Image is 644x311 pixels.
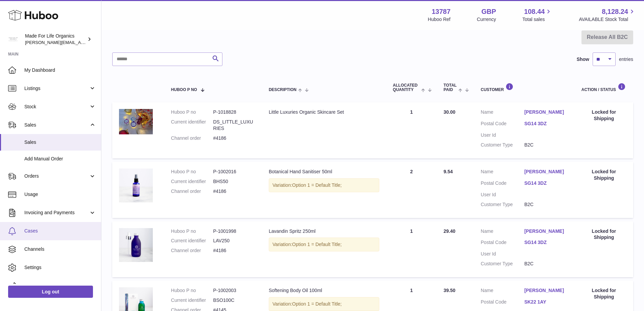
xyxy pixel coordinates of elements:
span: [PERSON_NAME][EMAIL_ADDRESS][PERSON_NAME][DOMAIN_NAME] [25,40,172,45]
div: Action / Status [581,83,626,92]
div: Customer [481,83,568,92]
span: Usage [24,191,96,198]
span: entries [619,56,633,63]
dt: Postal Code [481,120,524,129]
dd: LAV250 [213,238,255,244]
dt: Current identifier [171,297,213,304]
span: ALLOCATED Quantity [393,83,420,92]
td: 1 [386,102,437,158]
div: Currency [477,16,496,23]
div: Variation: [269,178,379,192]
dd: P-1002003 [213,287,255,294]
dt: Name [481,228,524,236]
dd: B2C [524,142,568,148]
span: Orders [24,173,89,179]
strong: GBP [481,7,496,16]
dd: #4186 [213,247,255,254]
dd: #4186 [213,188,255,195]
span: Sales [24,139,96,146]
td: 1 [386,221,437,277]
span: Total sales [522,16,552,23]
img: botanical-hand-sanitiser-50ml-bhs50-1.jpg [119,169,153,202]
dt: Huboo P no [171,109,213,115]
span: Cases [24,228,96,234]
a: SK22 1AY [524,299,568,305]
dt: Postal Code [481,180,524,188]
span: Stock [24,104,89,110]
div: Locked for Shipping [581,169,626,181]
div: Lavandin Spritz 250ml [269,228,379,235]
div: Locked for Shipping [581,287,626,300]
dt: User Id [481,192,524,198]
a: [PERSON_NAME] [524,169,568,175]
dd: DS_LITTLE_LUXURIES [213,119,255,132]
dt: User Id [481,251,524,257]
div: Softening Body Oil 100ml [269,287,379,294]
dt: Huboo P no [171,287,213,294]
td: 2 [386,162,437,218]
img: lavandin-spray-250ml-lav250-1.jpg [119,228,153,262]
span: Settings [24,264,96,271]
span: Description [269,88,296,92]
label: Show [577,56,589,63]
div: Made For Life Organics [25,33,86,46]
div: Variation: [269,238,379,251]
a: [PERSON_NAME] [524,287,568,294]
a: 108.44 Total sales [522,7,552,23]
a: 8,128.24 AVAILABLE Stock Total [579,7,636,23]
span: 29.40 [444,228,455,234]
dt: Channel order [171,247,213,254]
span: Sales [24,122,89,128]
span: Invoicing and Payments [24,209,89,216]
span: Returns [24,283,96,289]
dd: B2C [524,201,568,208]
dt: Name [481,109,524,117]
dt: Huboo P no [171,169,213,175]
dd: B2C [524,261,568,267]
span: Option 1 = Default Title; [292,301,342,307]
img: geoff.winwood@madeforlifeorganics.com [8,34,18,44]
dt: Postal Code [481,299,524,307]
span: 9.54 [444,169,453,174]
dt: Customer Type [481,261,524,267]
span: AVAILABLE Stock Total [579,16,636,23]
dt: Current identifier [171,238,213,244]
dt: Current identifier [171,119,213,132]
div: Locked for Shipping [581,109,626,122]
dd: BSO100C [213,297,255,304]
dd: P-1018828 [213,109,255,115]
img: 1731057954.jpg [119,109,153,134]
dd: P-1002016 [213,169,255,175]
dt: Name [481,287,524,295]
span: Listings [24,85,89,92]
a: SG14 3DZ [524,239,568,246]
div: Locked for Shipping [581,228,626,241]
dt: Customer Type [481,201,524,208]
dt: User Id [481,132,524,138]
dt: Postal Code [481,239,524,247]
span: Huboo P no [171,88,197,92]
dt: Customer Type [481,142,524,148]
span: Option 1 = Default Title; [292,242,342,247]
span: Total paid [444,83,457,92]
dd: #4186 [213,135,255,141]
dt: Current identifier [171,178,213,185]
a: [PERSON_NAME] [524,109,568,115]
a: SG14 3DZ [524,120,568,127]
div: Botanical Hand Sanitiser 50ml [269,169,379,175]
strong: 13787 [432,7,451,16]
span: 30.00 [444,109,455,115]
a: Log out [8,286,93,298]
span: Option 1 = Default Title; [292,182,342,188]
span: Channels [24,246,96,252]
a: SG14 3DZ [524,180,568,186]
dt: Huboo P no [171,228,213,235]
span: 8,128.24 [602,7,628,16]
span: 39.50 [444,288,455,293]
span: 108.44 [524,7,545,16]
div: Huboo Ref [428,16,451,23]
a: [PERSON_NAME] [524,228,568,235]
div: Variation: [269,297,379,311]
dd: P-1001998 [213,228,255,235]
dt: Name [481,169,524,177]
